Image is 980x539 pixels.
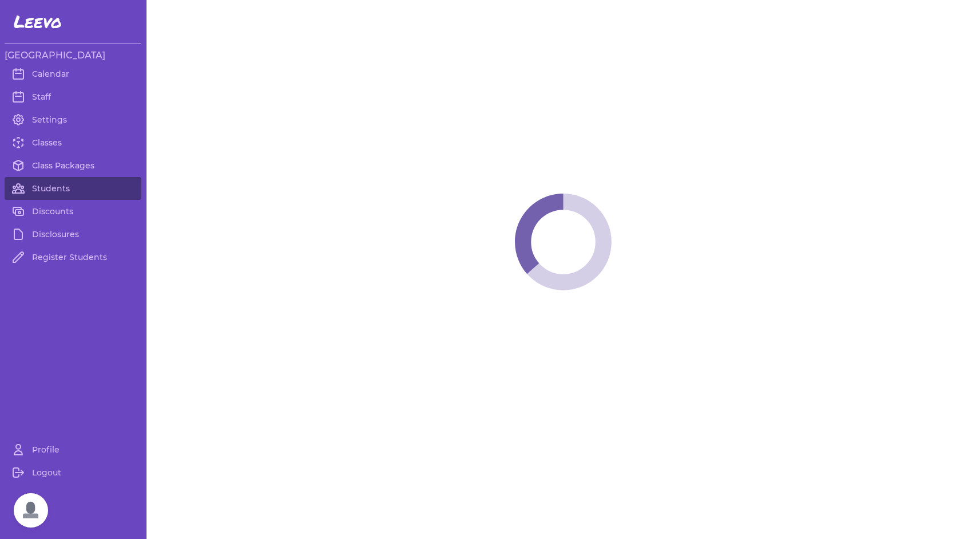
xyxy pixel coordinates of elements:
a: Discounts [5,200,141,223]
h3: [GEOGRAPHIC_DATA] [5,49,141,62]
a: Staff [5,85,141,108]
a: Class Packages [5,154,141,177]
a: Logout [5,461,141,484]
a: Calendar [5,62,141,85]
a: Profile [5,438,141,461]
a: Open chat [14,493,48,528]
a: Register Students [5,246,141,269]
a: Settings [5,108,141,131]
a: Classes [5,131,141,154]
span: Leevo [14,11,62,32]
a: Students [5,177,141,200]
a: Disclosures [5,223,141,246]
